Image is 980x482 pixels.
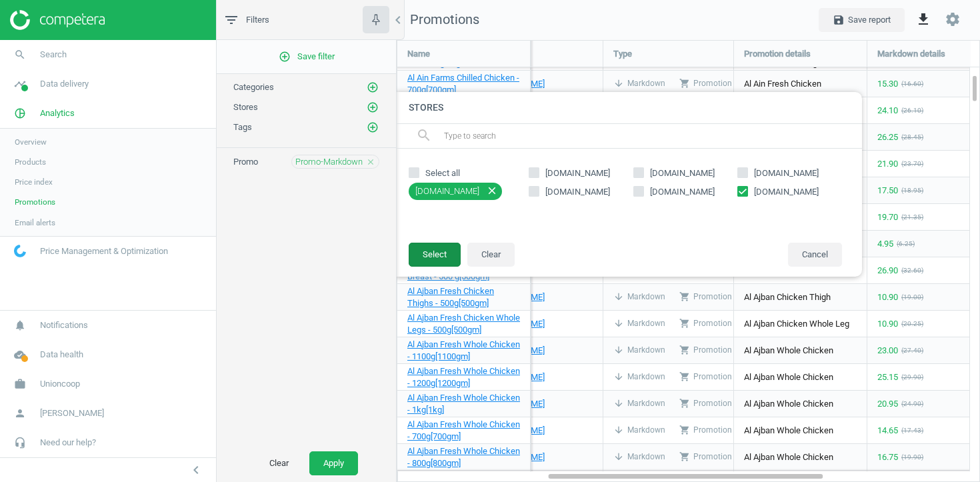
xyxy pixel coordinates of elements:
button: Apply [309,451,358,475]
img: ajHJNr6hYgQAAAAASUVORK5CYII= [10,10,105,30]
i: add_circle_outline [367,101,379,113]
i: add_circle_outline [279,51,291,63]
span: Save filter [279,51,335,63]
i: person [7,401,33,426]
span: Categories [233,82,274,92]
span: [PERSON_NAME] [40,407,104,419]
button: Clear [255,451,303,475]
i: headset_mic [7,430,33,455]
button: add_circle_outlineSave filter [217,43,396,70]
button: chevron_left [179,461,213,479]
span: Price Management & Optimization [40,245,168,257]
button: add_circle_outline [366,101,379,114]
span: Analytics [40,107,75,119]
i: chevron_left [390,12,406,28]
span: Data delivery [40,78,89,90]
span: Unioncoop [40,378,80,390]
span: Tags [233,122,252,132]
i: timeline [7,71,33,97]
span: Products [15,157,46,167]
h4: Stores [395,92,862,123]
i: filter_list [223,12,239,28]
i: close [366,157,375,167]
span: Promo-Markdown [295,156,363,168]
i: work [7,371,33,397]
span: Stores [233,102,258,112]
span: Data health [40,349,83,361]
span: Email alerts [15,217,55,228]
span: Need our help? [40,437,96,449]
span: Promo [233,157,258,167]
i: pie_chart_outlined [7,101,33,126]
i: add_circle_outline [367,121,379,133]
i: notifications [7,313,33,338]
i: chevron_left [188,462,204,478]
button: add_circle_outline [366,121,379,134]
span: Overview [15,137,47,147]
span: Filters [246,14,269,26]
img: wGWNvw8QSZomAAAAABJRU5ErkJggg== [14,245,26,257]
i: cloud_done [7,342,33,367]
span: Notifications [40,319,88,331]
span: Promotions [15,197,55,207]
span: Search [40,49,67,61]
i: add_circle_outline [367,81,379,93]
i: search [7,42,33,67]
span: Price index [15,177,53,187]
button: add_circle_outline [366,81,379,94]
